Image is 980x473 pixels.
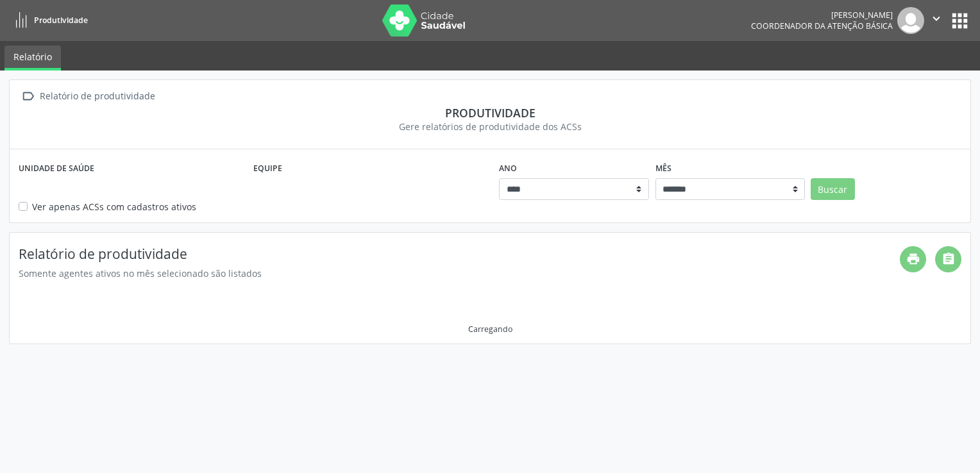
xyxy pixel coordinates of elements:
button: Buscar [811,178,855,200]
label: Ano [499,158,517,178]
span: Coordenador da Atenção Básica [751,21,893,31]
div: Relatório de produtividade [37,87,157,106]
a: Produtividade [9,10,88,31]
a:  Relatório de produtividade [19,87,157,106]
i:  [929,12,943,26]
button: apps [949,10,971,32]
div: [PERSON_NAME] [751,10,893,21]
img: img [897,7,924,34]
div: Carregando [468,324,512,335]
span: Produtividade [34,15,88,26]
i:  [19,87,37,106]
div: Produtividade [19,106,961,120]
label: Mês [655,158,672,178]
div: Gere relatórios de produtividade dos ACSs [19,120,961,133]
label: Unidade de saúde [19,158,94,178]
label: Ver apenas ACSs com cadastros ativos [32,200,196,213]
div: Somente agentes ativos no mês selecionado são listados [19,267,900,280]
label: Equipe [253,158,282,178]
h4: Relatório de produtividade [19,246,900,262]
a: Relatório [4,46,61,71]
button:  [924,7,949,34]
